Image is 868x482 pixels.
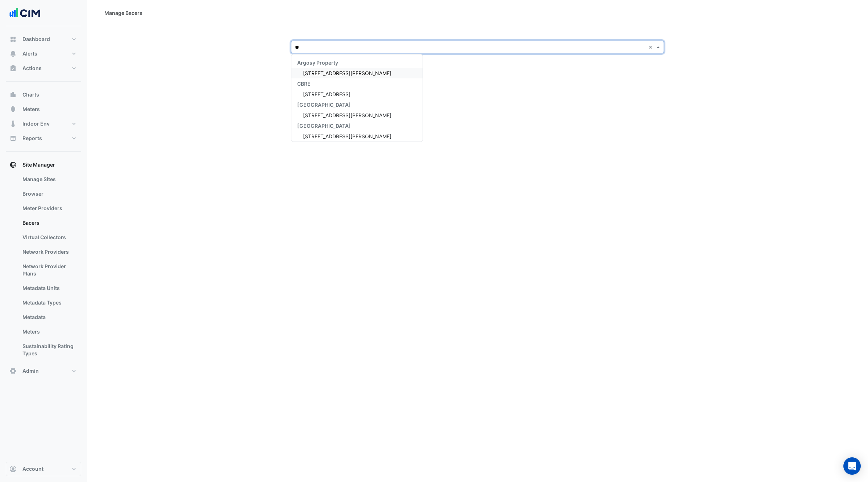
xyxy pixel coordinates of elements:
[17,172,81,187] a: Manage Sites
[17,245,81,259] a: Network Providers
[9,91,17,98] app-icon: Charts
[22,36,50,43] span: Dashboard
[9,367,17,375] app-icon: Admin
[297,60,338,66] span: Argosy Property
[104,9,142,17] div: Manage Bacers
[22,161,55,168] span: Site Manager
[22,50,37,57] span: Alerts
[297,102,351,108] span: [GEOGRAPHIC_DATA]
[17,230,81,245] a: Virtual Collectors
[22,465,43,473] span: Account
[17,216,81,230] a: Bacers
[9,161,17,168] app-icon: Site Manager
[6,32,81,46] button: Dashboard
[22,367,39,375] span: Admin
[9,106,17,113] app-icon: Meters
[17,310,81,324] a: Metadata
[22,106,40,113] span: Meters
[6,172,81,364] div: Site Manager
[17,324,81,339] a: Meters
[9,65,17,72] app-icon: Actions
[303,133,391,139] span: [STREET_ADDRESS][PERSON_NAME]
[303,91,350,97] span: [STREET_ADDRESS]
[17,281,81,295] a: Metadata Units
[22,120,50,127] span: Indoor Env
[6,117,81,131] button: Indoor Env
[291,54,423,142] ng-dropdown-panel: Options list
[9,50,17,57] app-icon: Alerts
[6,87,81,102] button: Charts
[297,81,311,87] span: CBRE
[17,339,81,361] a: Sustainability Rating Types
[17,259,81,281] a: Network Provider Plans
[6,102,81,117] button: Meters
[22,91,39,98] span: Charts
[303,112,391,118] span: [STREET_ADDRESS][PERSON_NAME]
[6,364,81,378] button: Admin
[6,61,81,75] button: Actions
[17,295,81,310] a: Metadata Types
[843,457,861,475] div: Open Intercom Messenger
[303,70,391,76] span: [STREET_ADDRESS][PERSON_NAME]
[9,135,17,142] app-icon: Reports
[22,135,42,142] span: Reports
[9,36,17,43] app-icon: Dashboard
[6,131,81,146] button: Reports
[648,43,655,51] span: Clear
[6,158,81,172] button: Site Manager
[22,65,42,72] span: Actions
[6,462,81,476] button: Account
[9,6,41,20] img: Company Logo
[17,201,81,216] a: Meter Providers
[297,123,351,129] span: [GEOGRAPHIC_DATA]
[17,187,81,201] a: Browser
[9,120,17,127] app-icon: Indoor Env
[6,46,81,61] button: Alerts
